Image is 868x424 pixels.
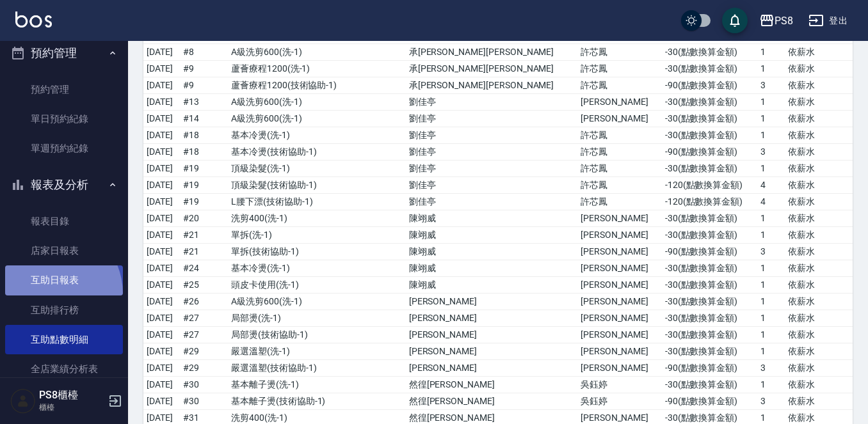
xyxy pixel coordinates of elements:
[577,161,662,177] td: 許芯鳳
[143,244,180,260] td: [DATE]
[757,377,785,393] td: 1
[143,127,180,144] td: [DATE]
[5,104,123,134] a: 單日預約紀錄
[662,77,757,94] td: -90 ( 點數換算金額 )
[228,377,406,393] td: 基本離子燙 ( 洗-1 )
[577,244,662,260] td: [PERSON_NAME]
[143,44,180,61] td: [DATE]
[785,327,853,343] td: 依薪水
[143,327,180,343] td: [DATE]
[143,144,180,161] td: [DATE]
[180,294,228,310] td: # 26
[228,294,406,310] td: A級洗剪600 ( 洗-1 )
[180,310,228,327] td: # 27
[785,77,853,94] td: 依薪水
[757,327,785,343] td: 1
[757,127,785,144] td: 1
[662,310,757,327] td: -30 ( 點數換算金額 )
[180,210,228,227] td: # 20
[406,393,577,410] td: 然徨[PERSON_NAME]
[757,177,785,194] td: 4
[180,111,228,127] td: # 14
[662,360,757,377] td: -90 ( 點數換算金額 )
[228,260,406,277] td: 基本冷燙 ( 洗-1 )
[785,244,853,260] td: 依薪水
[39,402,104,413] p: 櫃檯
[785,294,853,310] td: 依薪水
[577,260,662,277] td: [PERSON_NAME]
[143,194,180,210] td: [DATE]
[757,260,785,277] td: 1
[143,94,180,111] td: [DATE]
[406,177,577,194] td: 劉佳亭
[662,94,757,111] td: -30 ( 點數換算金額 )
[577,310,662,327] td: [PERSON_NAME]
[228,210,406,227] td: 洗剪400 ( 洗-1 )
[662,111,757,127] td: -30 ( 點數換算金額 )
[5,354,123,384] a: 全店業績分析表
[228,77,406,94] td: 蘆薈療程1200 ( 技術協助-1 )
[143,343,180,360] td: [DATE]
[5,168,123,201] button: 報表及分析
[662,260,757,277] td: -30 ( 點數換算金額 )
[180,94,228,111] td: # 13
[143,294,180,310] td: [DATE]
[785,161,853,177] td: 依薪水
[785,144,853,161] td: 依薪水
[180,327,228,343] td: # 27
[662,227,757,244] td: -30 ( 點數換算金額 )
[662,177,757,194] td: -120 ( 點數換算金額 )
[180,377,228,393] td: # 30
[577,177,662,194] td: 許芯鳳
[577,210,662,227] td: [PERSON_NAME]
[180,277,228,294] td: # 25
[577,377,662,393] td: 吳鈺婷
[180,44,228,61] td: # 8
[5,207,123,236] a: 報表目錄
[15,12,52,27] img: Logo
[143,377,180,393] td: [DATE]
[757,277,785,294] td: 1
[5,134,123,163] a: 單週預約紀錄
[577,327,662,343] td: [PERSON_NAME]
[785,277,853,294] td: 依薪水
[785,393,853,410] td: 依薪水
[180,161,228,177] td: # 19
[785,310,853,327] td: 依薪水
[757,227,785,244] td: 1
[406,94,577,111] td: 劉佳亭
[577,294,662,310] td: [PERSON_NAME]
[5,236,123,265] a: 店家日報表
[662,127,757,144] td: -30 ( 點數換算金額 )
[662,377,757,393] td: -30 ( 點數換算金額 )
[180,244,228,260] td: # 21
[228,343,406,360] td: 嚴選溫塑 ( 洗-1 )
[785,111,853,127] td: 依薪水
[228,111,406,127] td: A級洗剪600 ( 洗-1 )
[406,360,577,377] td: [PERSON_NAME]
[662,327,757,343] td: -30 ( 點數換算金額 )
[757,194,785,210] td: 4
[228,144,406,161] td: 基本冷燙 ( 技術協助-1 )
[406,227,577,244] td: 陳翊威
[577,277,662,294] td: [PERSON_NAME]
[785,194,853,210] td: 依薪水
[577,77,662,94] td: 許芯鳳
[577,194,662,210] td: 許芯鳳
[143,227,180,244] td: [DATE]
[228,94,406,111] td: A級洗剪600 ( 洗-1 )
[143,111,180,127] td: [DATE]
[5,36,123,70] button: 預約管理
[757,343,785,360] td: 1
[228,194,406,210] td: L腰下漂 ( 技術協助-1 )
[180,144,228,161] td: # 18
[228,177,406,194] td: 頂級染髮 ( 技術協助-1 )
[406,44,577,61] td: 承[PERSON_NAME][PERSON_NAME]
[662,393,757,410] td: -90 ( 點數換算金額 )
[406,343,577,360] td: [PERSON_NAME]
[577,393,662,410] td: 吳鈺婷
[785,94,853,111] td: 依薪水
[662,44,757,61] td: -30 ( 點數換算金額 )
[180,127,228,144] td: # 18
[803,9,853,33] button: 登出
